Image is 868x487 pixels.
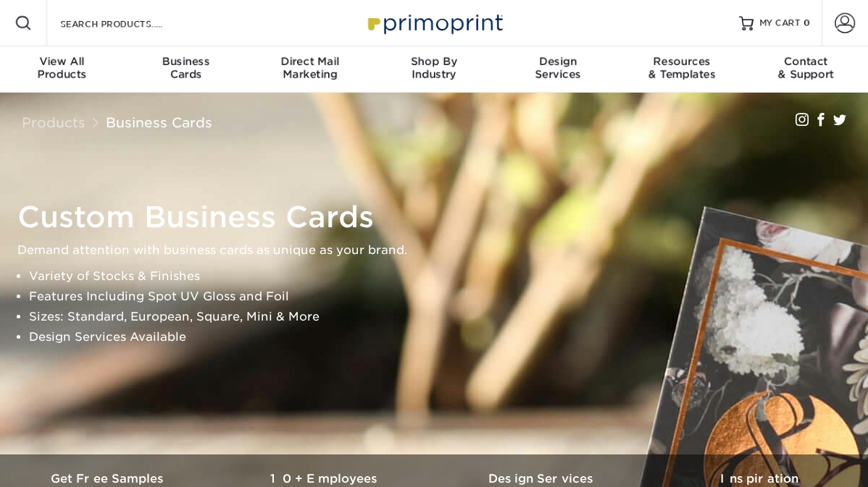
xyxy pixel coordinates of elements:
div: & Support [744,55,868,81]
li: Design Services Available [29,327,864,347]
h1: Custom Business Cards [17,200,864,234]
div: & Templates [620,55,744,81]
a: Direct MailMarketing [248,46,372,93]
h3: 10+ Employees [217,472,435,486]
a: Resources& Templates [620,46,744,93]
div: Services [496,55,620,81]
span: 0 [804,18,810,28]
a: Products [22,114,85,130]
p: Demand attention with business cards as unique as your brand. [17,240,864,261]
h3: Design Services [434,472,651,486]
span: Shop By [372,55,496,68]
div: Cards [124,55,248,81]
span: Resources [620,55,744,68]
span: MY CART [759,17,801,30]
li: Sizes: Standard, European, Square, Mini & More [29,307,864,327]
img: Primoprint [362,7,506,38]
a: Contact& Support [744,46,868,93]
span: Direct Mail [248,55,372,68]
input: SEARCH PRODUCTS..... [59,14,200,32]
a: BusinessCards [124,46,248,93]
li: Features Including Spot UV Gloss and Foil [29,287,864,307]
span: Contact [744,55,868,68]
a: Shop ByIndustry [372,46,496,93]
span: Design [496,55,620,68]
a: Business Cards [106,114,212,130]
span: Business [124,55,248,68]
a: DesignServices [496,46,620,93]
div: Marketing [248,55,372,81]
li: Variety of Stocks & Finishes [29,266,864,287]
div: Industry [372,55,496,81]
